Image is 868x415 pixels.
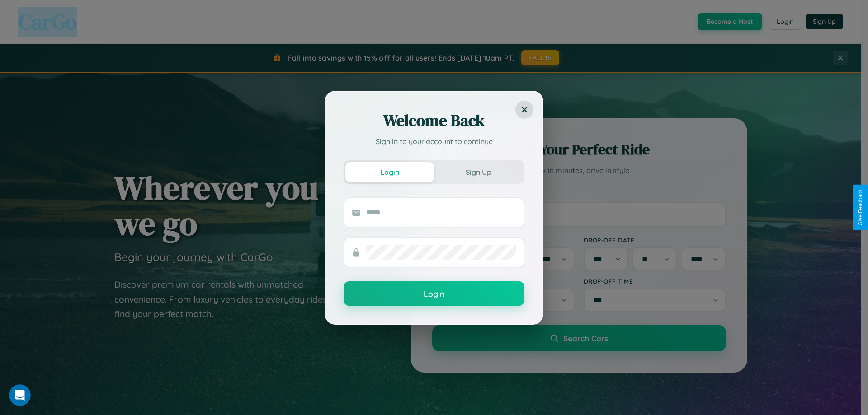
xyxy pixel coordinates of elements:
[344,110,524,131] h2: Welcome Back
[345,162,434,182] button: Login
[344,136,524,147] p: Sign in to your account to continue
[9,384,31,406] iframe: Intercom live chat
[434,162,523,182] button: Sign Up
[344,281,524,306] button: Login
[857,189,863,226] div: Give Feedback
